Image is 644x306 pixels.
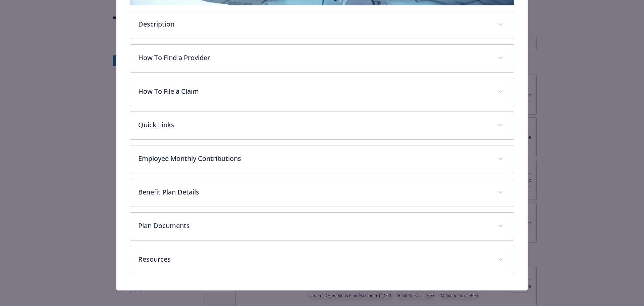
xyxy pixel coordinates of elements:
p: Benefit Plan Details [138,187,490,197]
div: Description [130,11,514,39]
div: How To File a Claim [130,78,514,106]
div: How To Find a Provider [130,45,514,72]
p: How To Find a Provider [138,53,490,63]
p: Description [138,19,490,29]
div: Quick Links [130,112,514,139]
div: Plan Documents [130,213,514,240]
p: How To File a Claim [138,86,490,96]
p: Employee Monthly Contributions [138,154,490,164]
div: Benefit Plan Details [130,179,514,207]
p: Plan Documents [138,221,490,231]
div: Resources [130,246,514,274]
p: Quick Links [138,120,490,130]
div: Employee Monthly Contributions [130,145,514,173]
p: Resources [138,254,490,264]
